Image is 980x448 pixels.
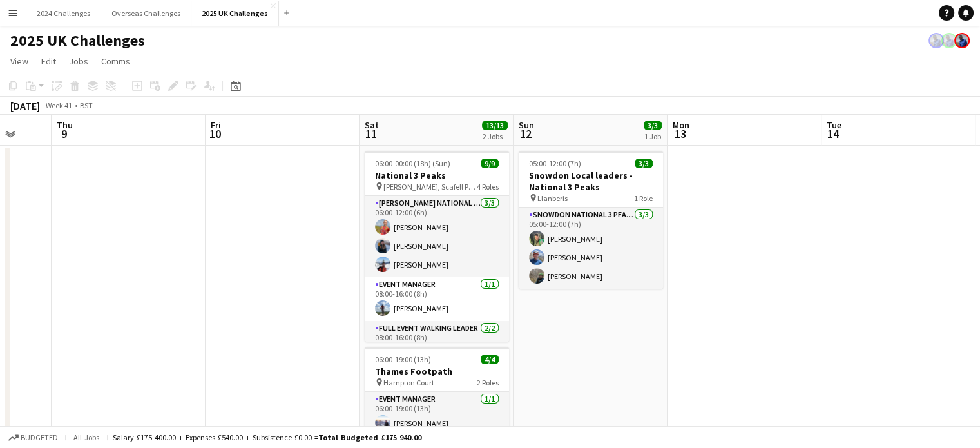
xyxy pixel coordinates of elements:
[941,33,957,48] app-user-avatar: Andy Baker
[191,1,279,26] button: 2025 UK Challenges
[10,99,40,112] div: [DATE]
[954,33,970,48] app-user-avatar: Andy Baker
[41,55,56,67] span: Edit
[101,1,191,26] button: Overseas Challenges
[80,101,93,110] div: BST
[43,101,75,110] span: Week 41
[96,53,135,70] a: Comms
[10,55,28,67] span: View
[71,433,102,442] span: All jobs
[69,55,88,67] span: Jobs
[318,433,421,442] span: Total Budgeted £175 940.00
[10,31,145,50] h1: 2025 UK Challenges
[928,33,944,48] app-user-avatar: Andy Baker
[113,433,421,442] div: Salary £175 400.00 + Expenses £540.00 + Subsistence £0.00 =
[21,433,58,442] span: Budgeted
[64,53,93,70] a: Jobs
[5,53,34,70] a: View
[36,53,61,70] a: Edit
[26,1,101,26] button: 2024 Challenges
[6,431,60,445] button: Budgeted
[101,55,130,67] span: Comms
